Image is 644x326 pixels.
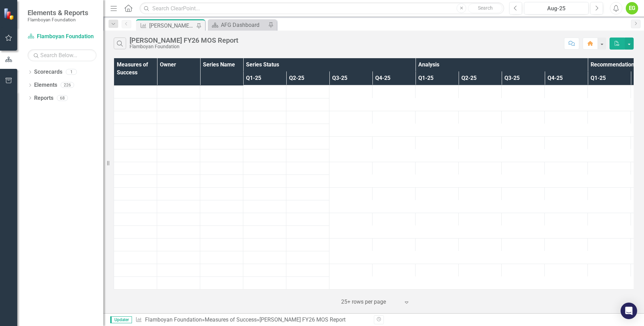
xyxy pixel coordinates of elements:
[259,316,346,323] div: [PERSON_NAME] FY26 MOS Report
[221,21,266,29] div: AFG Dashboard
[145,316,202,323] a: Flamboyan Foundation
[626,2,638,14] button: EG
[478,5,493,11] span: Search
[140,2,504,14] input: Search ClearPoint...
[130,36,238,44] div: [PERSON_NAME] FY26 MOS Report
[524,2,589,14] button: Aug-25
[209,21,266,29] a: AFG Dashboard
[34,81,57,89] a: Elements
[61,82,74,88] div: 226
[34,68,62,76] a: Scorecards
[468,3,502,13] button: Search
[57,95,68,101] div: 68
[110,316,132,323] span: Updater
[66,69,77,75] div: 1
[130,44,238,49] div: Flamboyan Foundation
[149,21,195,30] div: [PERSON_NAME] FY26 MOS Report
[135,316,369,324] div: » »
[34,94,53,102] a: Reports
[28,33,96,41] a: Flamboyan Foundation
[28,17,88,22] small: Flamboyan Foundation
[527,4,586,13] div: Aug-25
[621,303,637,319] div: Open Intercom Messenger
[205,316,257,323] a: Measures of Success
[3,8,16,20] img: ClearPoint Strategy
[28,49,96,61] input: Search Below...
[28,9,88,17] span: Elements & Reports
